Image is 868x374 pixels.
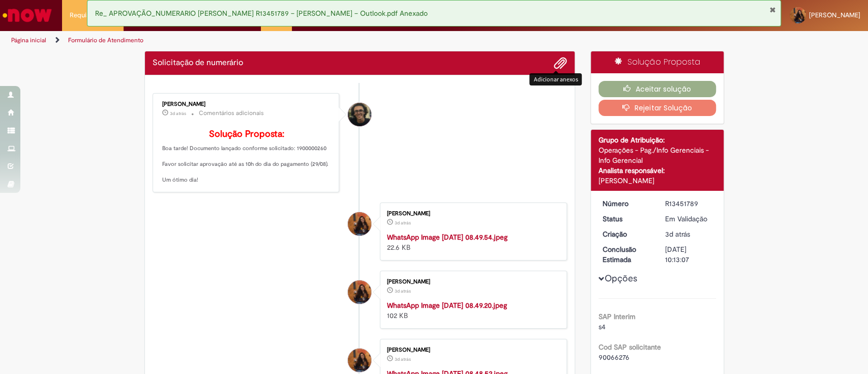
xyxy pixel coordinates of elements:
time: 27/08/2025 15:38:49 [170,110,186,117]
div: Analista responsável: [598,165,716,176]
div: Adicionar anexos [529,73,582,85]
dt: Número [595,198,657,209]
time: 27/08/2025 11:12:56 [395,288,411,294]
div: [PERSON_NAME] [387,211,556,217]
b: Solução Proposta: [209,128,284,140]
a: Formulário de Atendimento [68,36,143,44]
button: Aceitar solução [598,81,716,97]
div: Grupo de Atribuição: [598,135,716,145]
div: [PERSON_NAME] [387,347,556,353]
b: SAP Interim [598,312,636,321]
button: Adicionar anexos [554,56,567,70]
div: [PERSON_NAME] [387,279,556,285]
dt: Status [595,214,657,224]
span: 90066276 [598,353,630,362]
b: Cod SAP solicitante [598,342,661,352]
div: Em Validação [665,214,712,224]
button: Fechar Notificação [769,6,775,14]
dt: Criação [595,229,657,239]
div: 102 KB [387,300,556,321]
div: Operações - Pag./Info Gerenciais - Info Gerencial [598,145,716,165]
span: Requisições [70,10,105,20]
div: Talita de Souza Nardi [348,349,371,372]
span: 3d atrás [395,356,411,362]
a: WhatsApp Image [DATE] 08.49.20.jpeg [387,301,507,310]
span: 3d atrás [170,110,186,117]
time: 27/08/2025 11:12:57 [395,220,411,226]
span: 3d atrás [395,288,411,294]
div: [PERSON_NAME] [598,176,716,186]
span: [PERSON_NAME] [809,11,860,19]
time: 27/08/2025 11:12:55 [395,356,411,362]
div: 27/08/2025 11:13:04 [665,229,712,239]
a: Página inicial [11,36,46,44]
dt: Conclusão Estimada [595,244,657,265]
img: ServiceNow [1,5,53,25]
div: Talita de Souza Nardi [348,212,371,236]
button: Rejeitar Solução [598,100,716,116]
div: Solução Proposta [591,51,724,73]
ul: Trilhas de página [8,31,571,50]
div: [DATE] 10:13:07 [665,244,712,265]
h2: Solicitação de numerário Histórico de tíquete [153,59,243,68]
span: 3d atrás [395,220,411,226]
span: s4 [598,322,606,331]
div: R13451789 [665,198,712,209]
time: 27/08/2025 11:13:04 [665,229,690,239]
span: Re_ APROVAÇÃO_NUMERARIO [PERSON_NAME] R13451789 – [PERSON_NAME] – Outlook.pdf Anexado [95,9,428,18]
small: Comentários adicionais [199,109,264,118]
div: [PERSON_NAME] [162,101,332,107]
p: Boa tarde! Documento lançado conforme solicitado: 1900000260 Favor solicitar aprovação até as 10h... [162,129,332,184]
div: Cleber Gressoni Rodrigues [348,103,371,126]
span: 3d atrás [665,229,690,239]
div: Talita de Souza Nardi [348,280,371,304]
div: 22.6 KB [387,232,556,252]
a: WhatsApp Image [DATE] 08.49.54.jpeg [387,233,507,242]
